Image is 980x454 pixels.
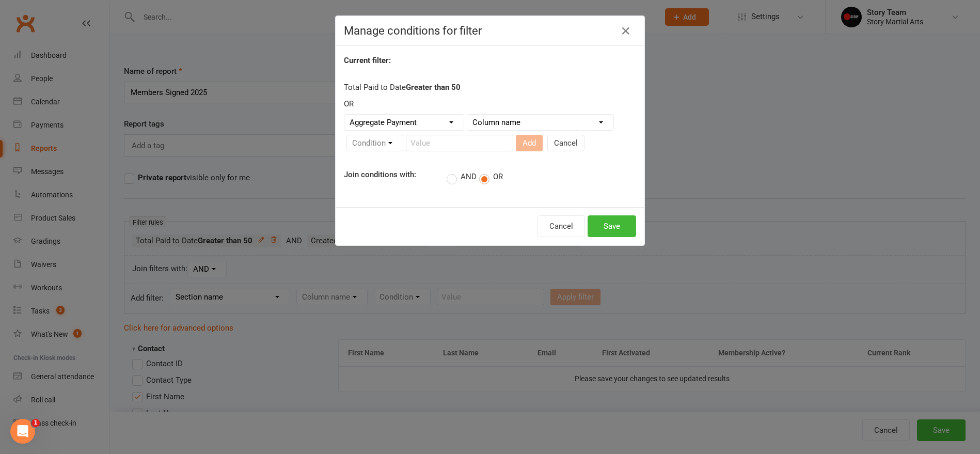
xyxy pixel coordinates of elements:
div: OR [344,98,636,110]
input: Value [406,135,513,151]
h4: Manage conditions for filter [344,24,636,37]
button: Cancel [538,215,585,237]
button: Close [618,23,634,39]
label: Join conditions with: [336,170,439,180]
button: Save [588,215,636,237]
strong: Current filter: [344,56,391,65]
iframe: Intercom live chat [10,419,35,444]
label: OR [479,172,503,182]
div: Total Paid to Date [344,81,636,155]
span: 1 [31,419,40,427]
strong: Greater than 50 [406,83,461,92]
label: AND [447,172,477,182]
button: Cancel [547,135,584,151]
